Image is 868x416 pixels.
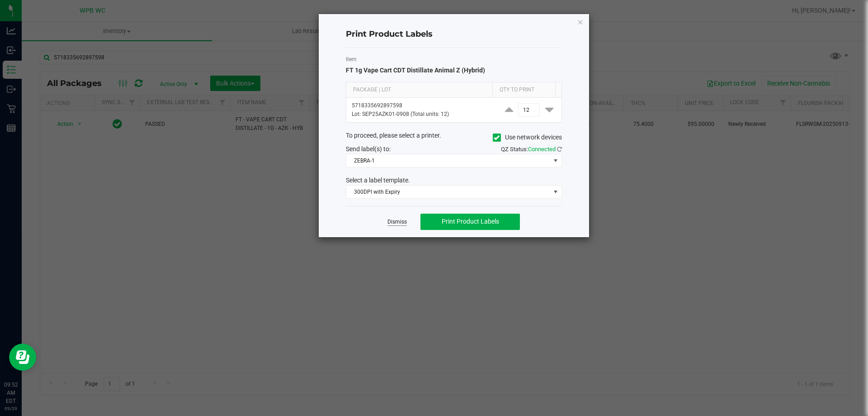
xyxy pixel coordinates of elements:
[420,214,520,230] button: Print Product Labels
[501,146,562,153] span: QZ Status:
[346,67,485,74] span: FT 1g Vape Cart CDT Distillate Animal Z (Hybrid)
[346,154,550,167] span: ZEBRA-1
[387,218,407,226] a: Dismiss
[352,110,491,119] p: Lot: SEP25AZK01-0908 (Total units: 12)
[528,146,556,153] span: Connected
[346,82,492,98] th: Package | Lot
[346,186,550,198] span: 300DPI with Expiry
[9,344,36,371] iframe: Resource center
[339,131,569,144] div: To proceed, please select a printer.
[346,55,562,63] label: Item
[492,82,555,98] th: Qty to Print
[346,29,562,40] h4: Print Product Labels
[339,176,569,185] div: Select a label template.
[493,133,562,142] label: Use network devices
[442,218,499,225] span: Print Product Labels
[346,145,391,153] span: Send label(s) to:
[352,101,491,110] p: 5718335692897598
